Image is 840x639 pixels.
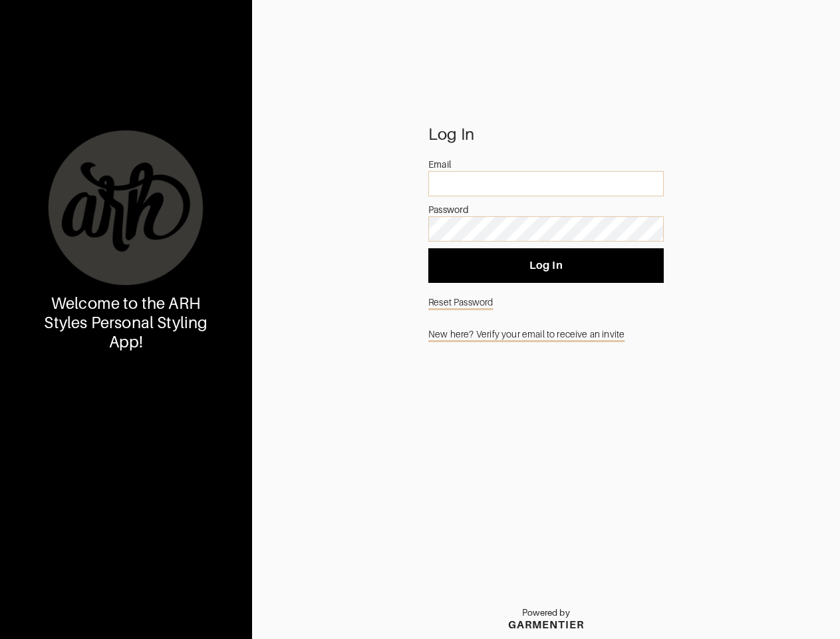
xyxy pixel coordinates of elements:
[428,128,664,141] div: Log In
[428,248,664,283] button: Log In
[428,321,664,347] a: New here? Verify your email to receive an invite
[46,128,206,288] img: 4TfD4A8YabqaWvQtyeWFjQSn.png
[428,290,664,315] a: Reset Password
[428,158,664,171] div: Email
[439,259,653,272] span: Log In
[508,618,584,631] div: GARMENTIER
[39,294,213,351] div: Welcome to the ARH Styles Personal Styling App!
[428,203,664,216] div: Password
[508,608,584,618] p: Powered by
